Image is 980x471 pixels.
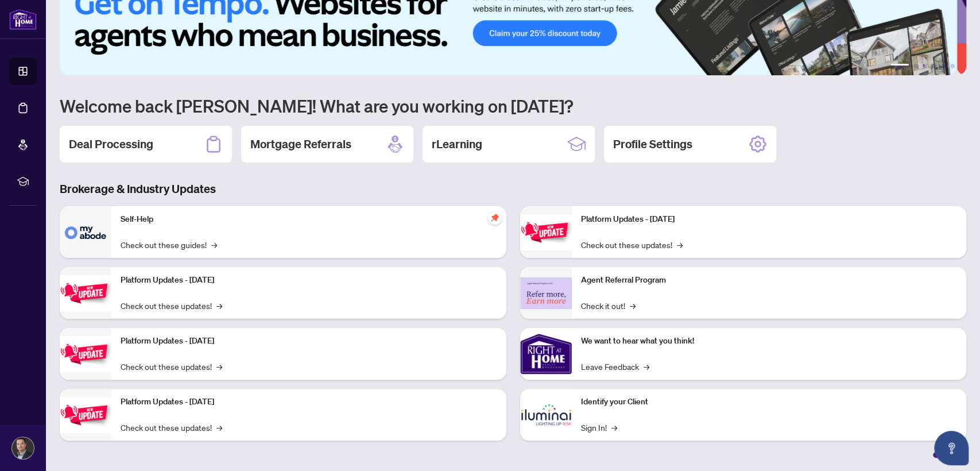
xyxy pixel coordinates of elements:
[677,238,683,251] span: →
[121,299,222,312] a: Check out these updates!→
[520,214,572,250] img: Platform Updates - June 23, 2025
[216,360,222,373] span: →
[216,299,222,312] span: →
[581,299,636,312] a: Check it out!→
[581,421,617,434] a: Sign In!→
[581,238,683,251] a: Check out these updates!→
[520,277,572,309] img: Agent Referral Program
[121,238,217,251] a: Check out these guides!→
[211,238,217,251] span: →
[9,9,37,30] img: logo
[69,136,153,152] h2: Deal Processing
[923,64,927,68] button: 3
[60,206,111,258] img: Self-Help
[913,64,918,68] button: 2
[121,421,222,434] a: Check out these updates!→
[950,64,955,68] button: 6
[121,274,497,287] p: Platform Updates - [DATE]
[60,181,966,197] h3: Brokerage & Industry Updates
[60,95,966,117] h1: Welcome back [PERSON_NAME]! What are you working on [DATE]?
[121,360,222,373] a: Check out these updates!→
[250,136,351,152] h2: Mortgage Referrals
[611,421,617,434] span: →
[934,431,969,465] button: Open asap
[60,397,111,433] img: Platform Updates - July 8, 2025
[932,64,936,68] button: 4
[613,136,692,152] h2: Profile Settings
[581,274,958,287] p: Agent Referral Program
[581,213,958,226] p: Platform Updates - [DATE]
[890,64,909,68] button: 1
[581,335,958,348] p: We want to hear what you think!
[630,299,636,312] span: →
[644,360,649,373] span: →
[216,421,222,434] span: →
[60,336,111,372] img: Platform Updates - July 21, 2025
[12,437,34,459] img: Profile Icon
[432,136,482,152] h2: rLearning
[121,396,497,408] p: Platform Updates - [DATE]
[581,360,649,373] a: Leave Feedback→
[488,211,502,225] span: pushpin
[121,335,497,348] p: Platform Updates - [DATE]
[941,64,946,68] button: 5
[520,328,572,380] img: We want to hear what you think!
[60,275,111,311] img: Platform Updates - September 16, 2025
[121,213,497,226] p: Self-Help
[581,396,958,408] p: Identify your Client
[520,389,572,441] img: Identify your Client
